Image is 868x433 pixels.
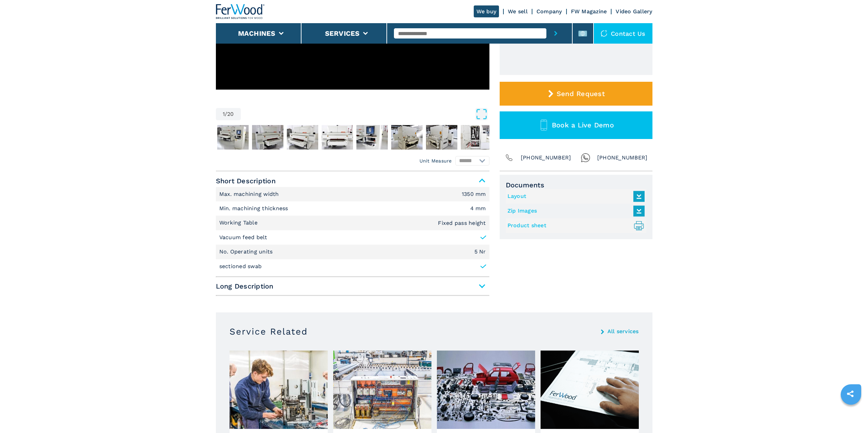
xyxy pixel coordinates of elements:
[390,124,424,151] button: Go to Slide 7
[474,249,486,254] em: 5 Nr
[219,234,267,241] p: Vacuum feed belt
[552,121,614,129] span: Book a Live Demo
[462,191,486,197] em: 1350 mm
[285,124,320,151] button: Go to Slide 4
[391,125,423,150] img: 5c85872b44907752b311fa8789d9bcb5
[223,111,225,117] span: 1
[839,402,863,428] iframe: Chat
[425,124,459,151] button: Go to Slide 8
[500,82,652,106] button: Send Request
[219,263,262,270] p: sectioned swab
[536,8,562,15] a: Company
[216,280,489,292] span: Long Description
[507,220,641,231] a: Product sheet
[438,220,486,226] em: Fixed pass height
[461,125,492,150] img: c4578be49ae85bcd15dd4a47999bd738
[242,108,488,120] button: Open Fullscreen
[355,124,389,151] button: Go to Slide 6
[356,125,388,150] img: d1ea9ac8d3f3a47c38264a0ff6f3d489
[601,30,607,37] img: Contact us
[238,29,276,37] button: Machines
[219,205,290,212] p: Min. machining thickness
[500,111,652,139] button: Book a Live Demo
[216,4,265,19] img: Ferwood
[506,181,646,189] span: Documents
[219,219,260,227] p: Working Table
[227,111,234,117] span: 20
[219,248,275,256] p: No. Operating units
[216,124,489,151] nav: Thumbnail Navigation
[216,175,489,187] span: Short Description
[287,125,318,150] img: e1019a31b358b1013b67003469f410d2
[597,153,648,163] span: [PHONE_NUMBER]
[557,90,605,98] span: Send Request
[616,8,652,15] a: Video Gallery
[219,190,281,198] p: Max. machining width
[420,157,452,164] em: Unit Measure
[507,205,641,217] a: Zip Images
[216,187,489,274] div: Short Description
[333,351,431,429] img: image
[541,351,639,429] img: image
[230,351,328,429] img: image
[325,29,360,37] button: Services
[216,124,250,151] button: Go to Slide 2
[607,329,639,334] a: All services
[842,385,859,402] a: sharethis
[508,8,528,15] a: We sell
[225,111,227,117] span: /
[474,5,499,17] a: We buy
[251,124,285,151] button: Go to Slide 3
[470,206,486,211] em: 4 mm
[230,326,308,337] h3: Service Related
[581,153,590,163] img: Whatsapp
[546,23,565,44] button: submit-button
[521,153,571,163] span: [PHONE_NUMBER]
[437,351,535,429] img: image
[507,191,641,202] a: Layout
[217,125,249,150] img: 7be281d8e73dfd5ea10233bdc4e2e4c0
[252,125,283,150] img: 71053183947c595e2f22b18c30ab402d
[426,125,457,150] img: 7013ee297f223885f5388e55f8dc9f9c
[320,124,354,151] button: Go to Slide 5
[594,23,652,44] div: Contact us
[571,8,607,15] a: FW Magazine
[322,125,353,150] img: 09227cc47334116c42437b19ccf99dd9
[504,153,514,163] img: Phone
[459,124,494,151] button: Go to Slide 9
